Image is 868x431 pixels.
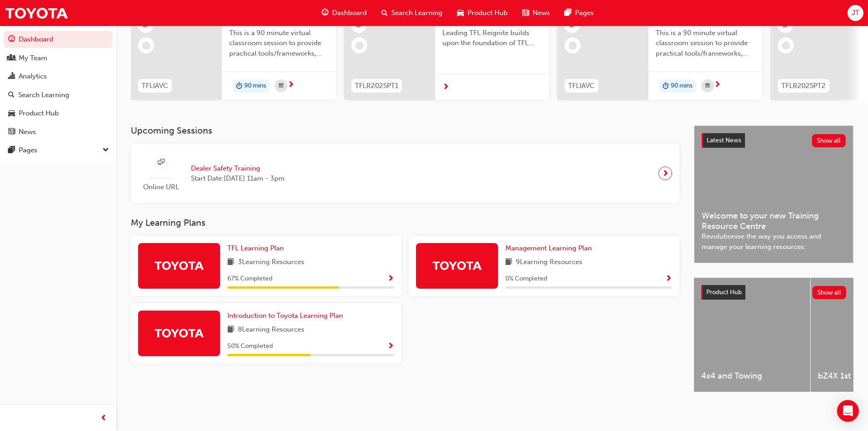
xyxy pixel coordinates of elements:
div: Product Hub [19,108,59,119]
span: book-icon [227,257,234,268]
span: 8 Learning Resources [238,324,304,336]
span: news-icon [8,128,15,136]
span: Leading Reignite TFLR2025PT1 Leading TFL Reignite builds upon the foundation of TFL Reignite, rea... [442,17,542,48]
a: Introduction to Toyota Learning Plan [227,311,347,321]
a: Management Learning Plan [505,243,596,254]
button: Show Progress [387,341,394,352]
span: 9 Learning Resources [516,257,582,268]
a: TFL Learning Plan [227,243,288,254]
button: Show all [812,134,846,147]
span: next-icon [288,81,294,89]
span: TFLR2025PT2 [781,81,826,91]
span: Product Hub [706,288,742,296]
span: Online URL [138,182,184,192]
span: guage-icon [322,7,329,19]
button: Pages [4,142,113,159]
span: car-icon [8,109,15,118]
h3: My Learning Plans [131,218,679,228]
div: Open Intercom Messenger [837,400,859,422]
span: calendar-icon [279,80,283,92]
span: 3 Learning Resources [238,257,304,268]
span: Latest News [707,136,741,144]
a: Product HubShow all [701,285,846,300]
span: pages-icon [8,146,15,155]
div: News [19,127,36,137]
a: Latest NewsShow allWelcome to your new Training Resource CentreRevolutionise the way you access a... [694,125,853,263]
span: 67 % Completed [227,274,272,284]
span: TFLR2025PT1 [355,81,398,91]
a: pages-iconPages [557,4,601,22]
h3: Upcoming Sessions [131,125,679,136]
span: This is a 90 minute virtual classroom session to provide practical tools/frameworks, behaviours a... [656,28,755,59]
div: My Team [19,53,47,63]
span: book-icon [227,324,234,336]
img: Trak [432,257,482,273]
button: Show all [812,286,847,299]
span: news-icon [522,7,529,19]
button: Show Progress [387,273,394,285]
a: Online URLDealer Safety TrainingStart Date:[DATE] 11am - 3pm [138,151,672,196]
span: chart-icon [8,73,15,81]
span: 90 mins [244,81,266,91]
span: search-icon [8,91,15,99]
button: DashboardMy TeamAnalyticsSearch LearningProduct HubNews [4,29,113,142]
span: Product Hub [467,8,508,18]
span: learningRecordVerb_NONE-icon [569,42,577,50]
a: Dashboard [4,31,113,48]
span: duration-icon [663,80,669,92]
span: Show Progress [665,275,672,283]
span: 90 mins [671,81,693,91]
span: Introduction to Toyota Learning Plan [227,312,343,320]
span: News [533,8,550,18]
button: JT [847,5,863,21]
a: My Team [4,50,113,67]
span: Dealer Safety Training [191,163,285,174]
span: 0 % Completed [505,274,547,284]
span: Start Date: [DATE] 11am - 3pm [191,173,285,184]
span: Pages [575,8,594,18]
span: learningRecordVerb_NONE-icon [782,42,790,50]
span: next-icon [714,81,721,89]
span: pages-icon [565,7,571,19]
img: Trak [5,3,68,23]
a: search-iconSearch Learning [374,4,450,22]
span: book-icon [505,257,512,268]
span: car-icon [457,7,464,19]
a: News [4,124,113,140]
img: Trak [154,257,204,273]
div: Search Learning [18,90,69,100]
a: 4x4 and Towing [694,278,810,392]
span: TFL Learning Plan [227,244,284,252]
div: Pages [19,145,37,156]
span: people-icon [8,54,15,62]
a: guage-iconDashboard [314,4,374,22]
a: Analytics [4,68,113,85]
a: car-iconProduct Hub [450,4,515,22]
span: TFLIAVC [568,81,595,91]
span: prev-icon [100,413,107,424]
span: 50 % Completed [227,341,273,352]
span: calendar-icon [705,80,710,92]
span: 4x4 and Towing [701,371,803,381]
a: Product Hub [4,105,113,122]
span: JT [852,8,859,18]
span: Revolutionise the way you access and manage your learning resources. [702,231,846,252]
div: Analytics [19,71,47,82]
span: Search Learning [391,8,442,18]
span: search-icon [381,7,388,19]
span: down-icon [103,145,109,156]
span: Show Progress [387,275,394,283]
span: Dashboard [332,8,367,18]
span: next-icon [662,167,669,180]
span: Management Learning Plan [505,244,592,252]
span: TFLIAVC [142,81,168,91]
a: Latest NewsShow all [702,133,846,148]
a: news-iconNews [515,4,557,22]
span: Welcome to your new Training Resource Centre [702,211,846,231]
span: This is a 90 minute virtual classroom session to provide practical tools/frameworks, behaviours a... [229,28,329,59]
span: duration-icon [236,80,242,92]
span: sessionType_ONLINE_URL-icon [158,157,164,168]
span: learningRecordVerb_NONE-icon [355,42,364,50]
